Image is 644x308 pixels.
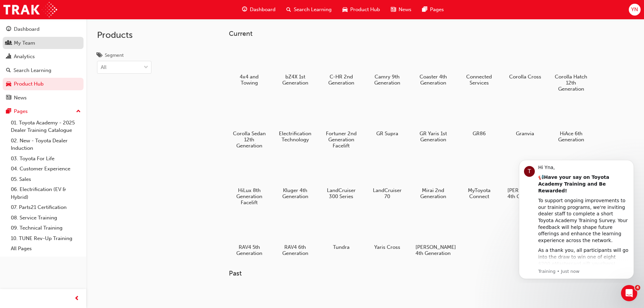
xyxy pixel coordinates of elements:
h5: Connected Services [461,74,497,86]
a: Camry 9th Generation [367,43,407,88]
h5: [PERSON_NAME] 4th Generation [415,244,451,256]
h3: Current [229,30,613,38]
button: DashboardMy TeamAnalyticsSearch LearningProduct HubNews [3,22,84,105]
a: Corolla Sedan 12th Generation [229,100,269,151]
div: Analytics [14,53,35,61]
h5: HiAce 6th Generation [553,131,589,143]
span: people-icon [6,40,11,46]
a: 08. Service Training [8,213,84,223]
h5: HiLux 8th Generation Facelift [232,187,267,206]
h5: Granvia [507,131,543,137]
a: car-iconProduct Hub [337,3,385,17]
span: Product Hub [350,6,380,14]
h5: RAV4 6th Generation [278,244,313,256]
h5: GR Supra [369,131,405,137]
a: Granvia [505,100,545,139]
div: Dashboard [14,25,40,33]
h5: Kluger 4th Generation [278,187,313,199]
a: My Team [3,37,84,49]
a: search-iconSearch Learning [281,3,337,17]
a: bZ4X 1st Generation [275,43,315,88]
div: Pages [14,108,28,115]
h5: Fortuner 2nd Generation Facelift [324,131,359,149]
a: 04. Customer Experience [8,164,84,174]
a: Corolla Hatch 12th Generation [551,43,591,94]
a: GR86 [459,100,499,139]
span: 4 [635,285,640,290]
h5: Electrification Technology [278,131,313,143]
a: All Pages [8,243,84,254]
a: Corolla Cross [505,43,545,82]
a: GR Supra [367,100,407,139]
span: car-icon [342,5,348,14]
div: News [14,94,27,102]
a: C-HR 2nd Generation [321,43,361,88]
a: 05. Sales [8,174,84,185]
a: Coaster 4th Generation [413,43,453,88]
a: Mirai 2nd Generation [413,157,453,202]
a: Search Learning [3,64,84,77]
h5: Yaris Cross [369,244,405,250]
a: Dashboard [3,23,84,35]
span: pages-icon [6,109,11,115]
span: Search Learning [294,6,332,14]
span: Pages [430,6,444,14]
h5: LandCruiser 70 [369,187,405,199]
button: YN [629,4,641,16]
span: down-icon [144,63,148,72]
h5: bZ4X 1st Generation [278,74,313,86]
span: prev-icon [74,294,79,303]
a: 03. Toyota For Life [8,153,84,164]
h5: GR86 [461,131,497,137]
h5: Mirai 2nd Generation [415,187,451,199]
a: HiLux 8th Generation Facelift [229,157,269,208]
a: [PERSON_NAME] 4th Generation 2020 [505,157,545,208]
h5: Tundra [324,244,359,250]
h5: Corolla Cross [507,74,543,80]
a: pages-iconPages [417,3,449,17]
h5: Camry 9th Generation [369,74,405,86]
span: tags-icon [97,53,102,59]
div: My Team [14,39,35,47]
h5: LandCruiser 300 Series [324,187,359,199]
a: 07. Parts21 Certification [8,202,84,213]
span: guage-icon [6,26,11,32]
a: Tundra [321,213,361,253]
div: All [101,64,106,71]
a: Connected Services [459,43,499,88]
a: RAV4 6th Generation [275,213,315,259]
span: chart-icon [6,54,11,60]
a: 09. Technical Training [8,223,84,233]
span: News [399,6,411,14]
img: Trak [3,2,57,17]
span: pages-icon [422,5,427,14]
a: Analytics [3,50,84,63]
h5: RAV4 5th Generation [232,244,267,256]
span: news-icon [6,95,11,101]
a: [PERSON_NAME] 4th Generation [413,213,453,259]
span: car-icon [6,81,11,87]
a: Kluger 4th Generation [275,157,315,202]
a: LandCruiser 300 Series [321,157,361,202]
a: 01. Toyota Academy - 2025 Dealer Training Catalogue [8,118,84,136]
span: guage-icon [242,5,247,14]
a: Fortuner 2nd Generation Facelift [321,100,361,151]
span: news-icon [391,5,396,14]
a: news-iconNews [385,3,417,17]
iframe: Intercom live chat [621,285,637,301]
a: 4x4 and Towing [229,43,269,88]
a: Product Hub [3,78,84,90]
a: Yaris Cross [367,213,407,253]
span: search-icon [286,5,291,14]
h3: Past [229,269,613,277]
